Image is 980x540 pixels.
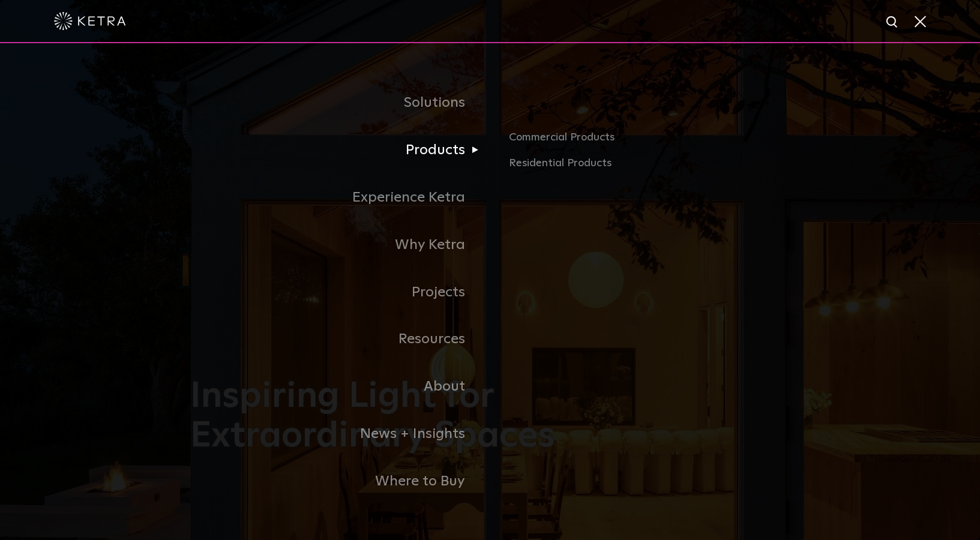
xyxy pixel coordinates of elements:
a: Projects [190,269,490,316]
a: Why Ketra [190,221,490,269]
div: Navigation Menu [190,79,790,505]
a: Where to Buy [190,458,490,505]
a: About [190,363,490,410]
a: Residential Products [509,155,790,172]
a: Commercial Products [509,128,790,155]
a: Products [190,127,490,174]
a: News + Insights [190,410,490,458]
img: search icon [885,15,900,30]
a: Solutions [190,79,490,127]
a: Experience Ketra [190,174,490,221]
img: ketra-logo-2019-white [54,12,126,30]
a: Resources [190,316,490,363]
